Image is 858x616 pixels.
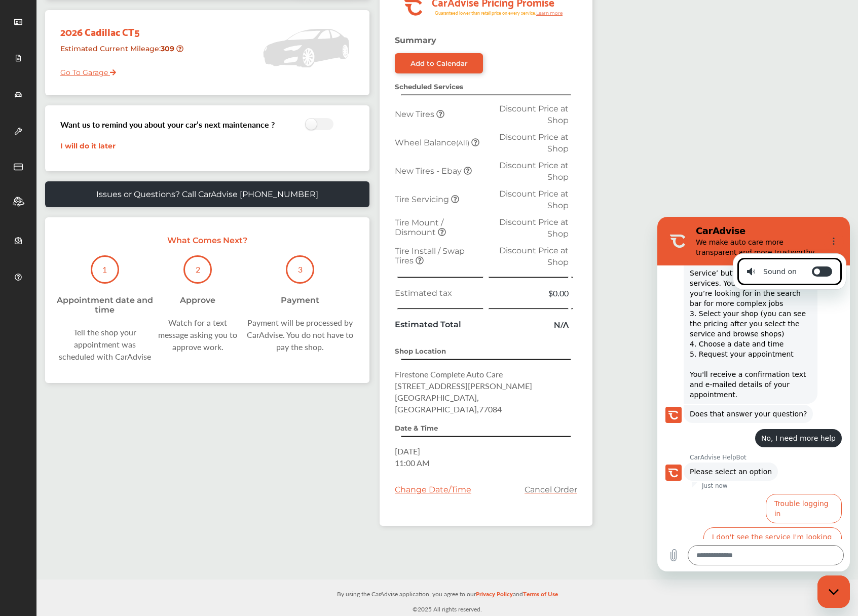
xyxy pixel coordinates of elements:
[395,457,430,469] span: 11:00 AM
[102,263,107,275] p: 1
[499,161,569,182] span: Discount Price at Shop
[36,588,858,599] p: By using the CarAdvise application, you agree to our and
[395,83,463,91] strong: Scheduled Services
[456,139,469,147] small: (All)
[55,236,359,245] p: What Comes Next?
[657,217,850,571] iframe: Messaging window
[395,35,436,45] strong: Summary
[395,485,471,494] div: Change Date/Time
[395,138,471,147] span: Wheel Balance
[6,328,26,349] button: Upload file
[392,285,486,301] td: Estimated tax
[281,295,319,305] div: Payment
[395,218,443,237] span: Tire Mount / Dismount
[486,316,571,333] td: N/A
[499,246,569,267] span: Discount Price at Shop
[499,217,569,239] span: Discount Price at Shop
[499,104,569,125] span: Discount Price at Shop
[395,195,451,204] span: Tire Servicing
[298,263,303,275] p: 3
[53,40,201,66] div: Estimated Current Mileage :
[55,326,155,363] div: Tell the shop your appointment was scheduled with CarAdvise
[395,109,436,119] span: New Tires
[60,119,275,130] h3: Want us to remind you about your car’s next maintenance ?
[55,295,155,315] div: Appointment date and time
[155,317,241,353] div: Watch for a text message asking you to approve work.
[32,250,115,260] span: Please select an option
[525,485,577,494] a: Cancel Order
[435,10,536,16] tspan: Guaranteed lower than retail price on every service.
[32,237,193,245] p: CarAdvise HelpBot
[60,141,116,150] a: I will do it later
[108,277,184,306] button: Trouble logging in
[476,588,513,604] a: Privacy Policy
[395,380,532,392] span: [STREET_ADDRESS][PERSON_NAME]
[395,445,420,457] span: [DATE]
[53,60,116,80] a: Go To Garage
[411,59,468,67] div: Add to Calendar
[395,392,502,415] span: [GEOGRAPHIC_DATA] , [GEOGRAPHIC_DATA] , 77084
[32,192,150,202] span: Does that answer your question?
[45,265,70,273] p: Just now
[45,181,369,207] a: Issues or Questions? Call CarAdvise [PHONE_NUMBER]
[104,216,178,226] span: No, I need more help
[196,263,200,275] p: 2
[395,166,464,176] span: New Tires - Ebay
[499,189,569,210] span: Discount Price at Shop
[395,53,483,73] a: Add to Calendar
[499,132,569,153] span: Discount Price at Shop
[263,15,349,81] img: placeholder_car.5a1ece94.svg
[36,580,858,616] div: © 2025 All rights reserved.
[523,588,558,604] a: Terms of Use
[180,295,215,305] div: Approve
[53,15,201,40] div: 2026 Cadillac CT5
[241,317,359,353] div: Payment will be processed by CarAdvise. You do not have to pay the shop.
[395,246,465,265] span: Tire Install / Swap Tires
[161,44,176,53] strong: 309
[536,10,563,16] tspan: Learn more
[486,285,571,301] td: $0.00
[395,424,438,432] strong: Date & Time
[46,311,184,340] button: I don't see the service I'm looking for
[817,575,850,608] iframe: Button to launch messaging window, conversation in progress
[395,347,446,355] strong: Shop Location
[96,189,318,199] p: Issues or Questions? Call CarAdvise [PHONE_NUMBER]
[392,316,486,333] td: Estimated Total
[395,368,503,380] span: Firestone Complete Auto Care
